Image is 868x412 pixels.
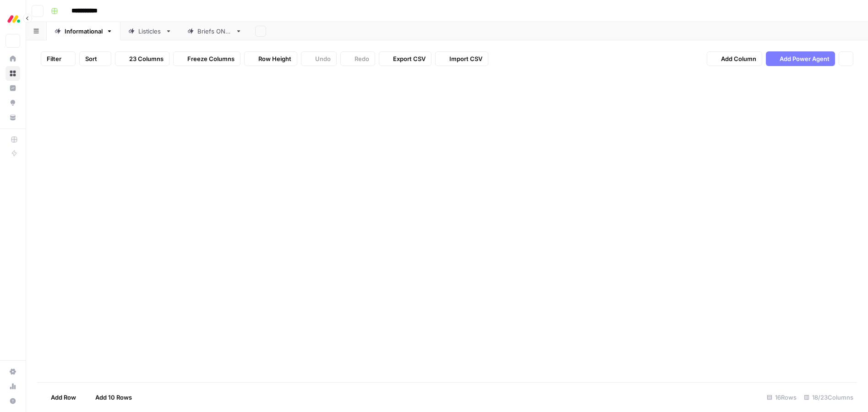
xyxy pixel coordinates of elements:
[5,379,20,394] a: Usage
[129,54,164,63] span: 23 Columns
[115,51,169,66] button: 23 Columns
[315,54,331,63] span: Undo
[47,54,61,63] span: Filter
[5,110,20,125] a: Your Data
[180,22,250,40] a: Briefs ONLY
[120,22,180,40] a: Listicles
[5,11,22,27] img: Monday.com Logo
[393,54,426,63] span: Export CSV
[379,51,431,66] button: Export CSV
[5,51,20,66] a: Home
[800,390,857,405] div: 18/23 Columns
[51,393,76,402] span: Add Row
[5,95,20,110] a: Opportunities
[197,27,232,36] div: Briefs ONLY
[721,54,756,63] span: Add Column
[95,393,132,402] span: Add 10 Rows
[5,394,20,408] button: Help + Support
[82,390,137,405] button: Add 10 Rows
[5,364,20,379] a: Settings
[340,51,375,66] button: Redo
[41,51,76,66] button: Filter
[449,54,482,63] span: Import CSV
[37,390,82,405] button: Add Row
[5,81,20,95] a: Insights
[79,51,111,66] button: Sort
[187,54,235,63] span: Freeze Columns
[763,390,800,405] div: 16 Rows
[138,27,162,36] div: Listicles
[707,51,762,66] button: Add Column
[5,66,20,81] a: Browse
[244,51,297,66] button: Row Height
[85,54,97,63] span: Sort
[766,51,835,66] button: Add Power Agent
[355,54,369,63] span: Redo
[435,51,488,66] button: Import CSV
[780,54,830,63] span: Add Power Agent
[173,51,240,66] button: Freeze Columns
[301,51,337,66] button: Undo
[5,7,20,30] button: Workspace: Monday.com
[258,54,291,63] span: Row Height
[65,27,103,36] div: Informational
[47,22,120,40] a: Informational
